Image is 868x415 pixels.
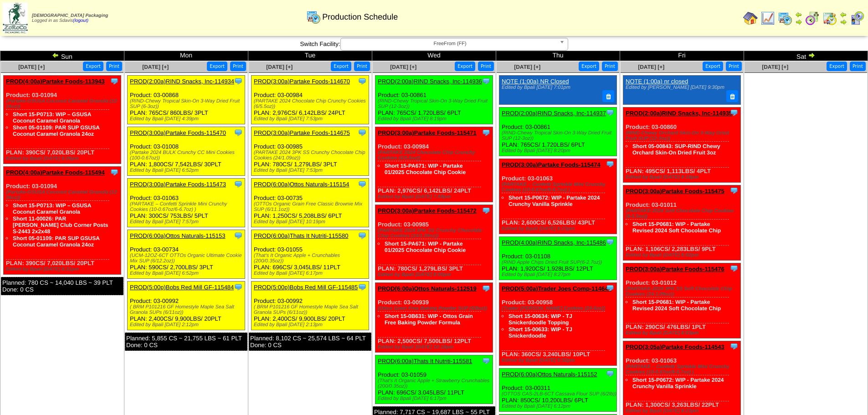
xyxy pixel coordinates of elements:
img: home.gif [743,11,758,26]
a: PROD(6:00a)Ottos Naturals-115153 [130,232,226,239]
a: Short 15-00634: WIP - TJ Snickerdoodle Topping [508,313,572,326]
img: arrowright.gif [808,51,815,59]
img: Tooltip [358,128,367,137]
div: Edited by Bpali [DATE] 8:19pm [378,116,493,122]
div: Product: 03-00992 PLAN: 2,400CS / 9,900LBS / 20PLT [252,282,369,330]
a: Short 15-P0681: WIP - Partake Revised 2024 Soft Chocolate Chip [632,299,721,312]
a: Short 15-P0713: WIP – GSUSA Coconut Caramel Granola [13,111,91,124]
img: Tooltip [729,108,739,117]
td: Mon [124,51,248,61]
a: PROD(2:00a)RIND Snacks, Inc-114936 [378,78,482,85]
a: PROD(5:00p)Bobs Red Mill GF-115485 [254,284,358,291]
div: Edited by Bpali [DATE] 5:52pm [502,358,616,363]
div: (Partake 2024 BULK Crunchy CC Mini Cookies (100-0.67oz)) [130,150,245,161]
span: Production Schedule [322,12,398,22]
div: Product: 03-00985 PLAN: 780CS / 1,279LBS / 3PLT [375,205,493,280]
div: Edited by [PERSON_NAME] [DATE] 9:30pm [626,85,736,90]
a: Short 15-00633: WIP - TJ Snickerdoodle [508,326,572,339]
img: Tooltip [606,369,615,378]
a: PROD(2:00a)RIND Snacks, Inc-114935 [626,110,732,117]
div: (That's It Organic Apple + Strawberry Crunchables (200/0.35oz)) [378,378,493,389]
button: Print [726,61,742,71]
a: Short 05-00843: SUP-RIND Chewy Orchard Skin-On Dried Fruit 3oz [632,143,720,156]
a: PROD(6:00a)Ottos Naturals-115154 [254,181,349,188]
button: Export [207,61,227,71]
div: (Ottos Grain Free Baking Powder SUP (6/8oz)) [378,306,493,311]
a: PROD(3:00a)Partake Foods-114675 [254,129,350,136]
div: Edited by Bpali [DATE] 8:18pm [626,174,740,180]
a: PROD(2:00a)RIND Snacks, Inc-114934 [130,78,234,85]
div: (RIND Apple Chips Dried Fruit SUP(6-2.7oz)) [502,260,616,265]
div: (PARTAKE 2024 3PK SS Crunchy Chocolate Chip Cookies (24/1.09oz)) [378,228,493,239]
a: [DATE] [+] [638,64,664,70]
td: Thu [496,51,620,61]
img: arrowleft.gif [840,11,847,18]
img: calendarprod.gif [778,11,792,26]
div: Product: 03-00992 PLAN: 2,400CS / 9,900LBS / 20PLT [128,282,245,330]
div: (That's It Organic Apple + Crunchables (200/0.35oz)) [254,253,369,264]
div: Edited by Bpali [DATE] 8:00pm [378,272,493,277]
td: Wed [372,51,496,61]
div: ( BRM P101216 GF Homestyle Maple Sea Salt Granola SUPs (6/11oz)) [130,304,245,315]
span: [DEMOGRAPHIC_DATA] Packaging [32,13,108,18]
div: Edited by Bpali [DATE] 2:12pm [130,322,245,328]
div: Product: 03-00860 PLAN: 495CS / 1,113LBS / 4PLT [623,107,741,182]
span: [DATE] [+] [390,64,416,70]
button: Export [827,61,847,71]
a: PROD(6:00a)Thats It Nutriti-115581 [378,358,472,364]
a: PROD(4:00a)Partake Foods-113943 [6,78,105,85]
div: Product: 03-00984 PLAN: 2,976CS / 6,142LBS / 24PLT [375,127,493,202]
div: Edited by Bpali [DATE] 8:03pm [626,330,740,336]
img: arrowleft.gif [795,11,802,18]
div: (PARTAKE-2024 3PK SS Soft Chocolate Chip Cookies (24-1.09oz)) [626,286,740,297]
div: ( BRM P101216 GF Homestyle Maple Sea Salt Granola SUPs (6/11oz)) [254,304,369,315]
div: Product: 03-01012 PLAN: 290CS / 476LBS / 1PLT [623,263,741,338]
span: FreeFrom (FF) [344,38,556,49]
span: [DATE] [+] [514,64,540,70]
div: Product: 03-01011 PLAN: 1,106CS / 2,283LBS / 9PLT [623,185,741,260]
div: Product: 03-00958 PLAN: 360CS / 3,240LBS / 10PLT [499,282,617,365]
div: Edited by Bpali [DATE] 2:13pm [254,322,369,328]
div: (UCM-12OZ-6CT OTTOs Organic Ultimate Cookie Mix SUP (6/12.2oz)) [130,253,245,264]
div: Product: 03-01055 PLAN: 696CS / 3,045LBS / 11PLT [252,230,369,279]
img: Tooltip [606,237,615,246]
div: Edited by Bpali [DATE] 8:02pm [626,252,740,258]
img: Tooltip [234,231,243,240]
img: Tooltip [729,342,739,351]
div: (PARTAKE 2024 3PK SS Crunchy Chocolate Chip Cookies (24/1.09oz)) [254,150,369,161]
td: Tue [248,51,372,61]
a: [DATE] [+] [18,64,45,70]
img: Tooltip [606,108,615,117]
div: Product: 03-00734 PLAN: 590CS / 2,700LBS / 3PLT [128,230,245,279]
div: Edited by Bpali [DATE] 7:53pm [254,116,369,122]
img: Tooltip [234,282,243,292]
a: Short 15-P0672: WIP - Partake 2024 Crunchy Vanilla Sprinkle [632,377,724,389]
button: Print [106,61,122,71]
a: PROD(3:00a)Partake Foods-115471 [378,129,477,136]
img: Tooltip [234,77,243,86]
div: (RIND-Chewy Tropical Skin-On 3-Way Dried Fruit SUP (6-3oz)) [130,98,245,109]
div: Product: 03-00868 PLAN: 765CS / 860LBS / 3PLT [128,76,245,124]
div: Product: 03-00985 PLAN: 780CS / 1,279LBS / 3PLT [252,127,369,176]
button: Export [331,61,351,71]
button: Print [850,61,866,71]
img: Tooltip [729,186,739,195]
div: (Trader [PERSON_NAME] Cookies (24-6oz)) [502,306,616,311]
div: (PARTAKE 2024 Chocolate Chip Crunchy Cookies (6/5.5oz)) [378,150,493,161]
img: Tooltip [110,168,119,177]
button: Print [478,61,494,71]
a: [DATE] [+] [266,64,293,70]
img: Tooltip [234,128,243,137]
div: Edited by Bpali [DATE] 8:31pm [6,266,121,272]
div: (PARTAKE – Confetti Sprinkle Mini Crunchy Cookies (10-0.67oz/6-6.7oz) ) [130,201,245,212]
button: Export [579,61,599,71]
button: Print [354,61,370,71]
div: Product: 03-00311 PLAN: 850CS / 10,200LBS / 6PLT [499,368,617,411]
div: Product: 03-01059 PLAN: 696CS / 3,045LBS / 11PLT [375,355,493,404]
img: arrowleft.gif [52,51,59,59]
a: Short 15-PA671: WIP - Partake 01/2025 Chocolate Chip Cookie [385,163,466,175]
div: Product: 03-00939 PLAN: 2,500CS / 7,500LBS / 12PLT [375,283,493,353]
div: Product: 03-00984 PLAN: 2,976CS / 6,142LBS / 24PLT [252,76,369,124]
a: [DATE] [+] [762,64,788,70]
